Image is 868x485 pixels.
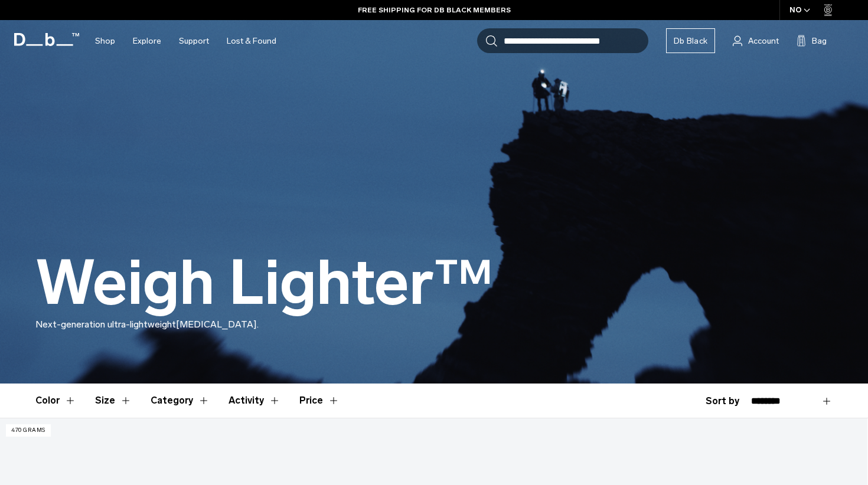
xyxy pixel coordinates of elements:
[35,319,176,330] span: Next-generation ultra-lightweight
[151,384,210,418] button: Toggle Filter
[179,20,209,62] a: Support
[666,28,715,53] a: Db Black
[299,384,340,418] button: Toggle Price
[748,35,779,47] span: Account
[95,20,115,62] a: Shop
[733,34,779,48] a: Account
[176,319,259,330] span: [MEDICAL_DATA].
[227,20,276,62] a: Lost & Found
[133,20,161,62] a: Explore
[229,384,280,418] button: Toggle Filter
[35,384,76,418] button: Toggle Filter
[86,20,285,62] nav: Main Navigation
[35,249,493,317] h1: Weigh Lighter™
[358,5,511,15] a: FREE SHIPPING FOR DB BLACK MEMBERS
[95,384,132,418] button: Toggle Filter
[6,424,51,437] p: 470 grams
[812,35,827,47] span: Bag
[797,34,827,48] button: Bag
